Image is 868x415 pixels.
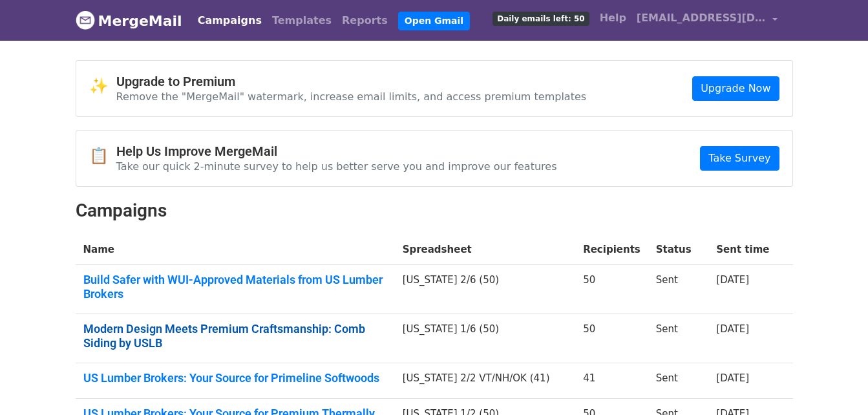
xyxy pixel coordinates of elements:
span: Daily emails left: 50 [492,12,589,26]
a: Upgrade Now [692,76,779,101]
a: [DATE] [716,274,749,286]
a: Campaigns [193,8,267,34]
a: Daily emails left: 50 [487,5,594,31]
a: Help [595,5,631,31]
a: MergeMail [76,7,182,34]
a: US Lumber Brokers: Your Source for Primeline Softwoods [83,371,387,385]
a: Templates [267,8,337,34]
td: Sent [648,363,709,399]
img: MergeMail logo [76,10,95,30]
p: Remove the "MergeMail" watermark, increase email limits, and access premium templates [116,90,587,103]
iframe: Chat Widget [803,353,868,415]
td: Sent [648,265,709,314]
a: [DATE] [716,323,749,335]
th: Name [76,235,395,265]
td: 41 [575,363,648,399]
td: [US_STATE] 2/6 (50) [395,265,576,314]
a: Modern Design Meets Premium Craftsmanship: Comb Siding by USLB [83,322,387,350]
td: 50 [575,265,648,314]
td: [US_STATE] 2/2 VT/NH/OK (41) [395,363,576,399]
span: ✨ [89,77,116,96]
td: Sent [648,314,709,363]
h4: Upgrade to Premium [116,74,587,89]
a: Open Gmail [398,12,470,30]
th: Sent time [708,235,777,265]
h2: Campaigns [76,200,793,222]
th: Status [648,235,709,265]
a: Build Safer with WUI-Approved Materials from US Lumber Brokers [83,273,387,301]
p: Take our quick 2-minute survey to help us better serve you and improve our features [116,160,557,173]
th: Spreadsheet [395,235,576,265]
th: Recipients [575,235,648,265]
a: Reports [337,8,393,34]
td: 50 [575,314,648,363]
a: [DATE] [716,372,749,384]
span: [EMAIL_ADDRESS][DOMAIN_NAME] [637,10,766,26]
span: 📋 [89,147,116,165]
h4: Help Us Improve MergeMail [116,144,557,159]
a: Take Survey [700,146,779,171]
td: [US_STATE] 1/6 (50) [395,314,576,363]
a: [EMAIL_ADDRESS][DOMAIN_NAME] [631,5,783,36]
